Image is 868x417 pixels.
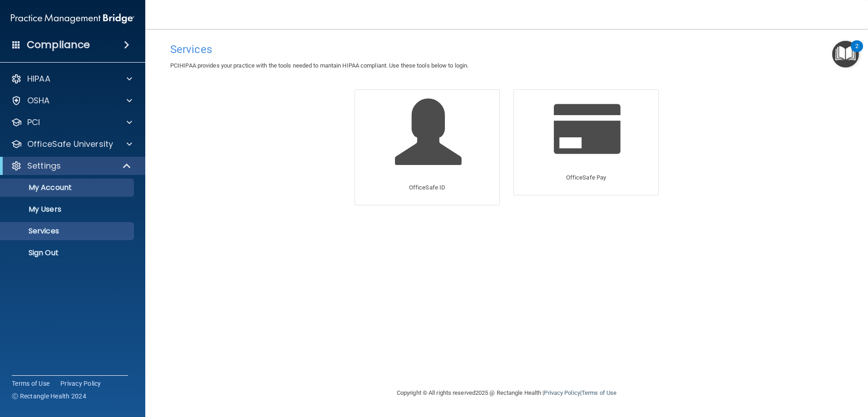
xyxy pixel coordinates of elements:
h4: Services [170,44,843,55]
h4: Compliance [27,39,90,51]
p: PCI [27,117,40,128]
a: OfficeSafe Pay [513,89,659,195]
p: OfficeSafe ID [409,182,445,193]
a: Privacy Policy [60,379,101,388]
p: OfficeSafe Pay [566,172,606,183]
a: Terms of Use [582,389,616,396]
div: Copyright © All rights reserved 2025 @ Rectangle Health | | [341,378,672,407]
iframe: Drift Widget Chat Controller [711,353,857,389]
p: HIPAA [27,73,50,84]
img: PMB logo [11,10,134,28]
span: Ⓒ Rectangle Health 2024 [12,392,86,401]
p: My Users [6,205,130,214]
a: Terms of Use [12,379,49,388]
p: OfficeSafe University [27,139,113,150]
a: PCI [11,117,132,128]
a: OfficeSafe University [11,139,132,150]
div: 2 [855,46,858,58]
p: Sign Out [6,248,130,257]
a: Settings [11,160,132,171]
a: OSHA [11,95,132,106]
button: Open Resource Center, 2 new notifications [832,41,859,68]
span: PCIHIPAA provides your practice with the tools needed to mantain HIPAA compliant. Use these tools... [170,62,469,69]
a: OfficeSafe ID [355,89,500,205]
p: Settings [27,160,61,171]
p: OSHA [27,95,50,106]
a: HIPAA [11,73,132,84]
p: Services [6,227,130,236]
a: Privacy Policy [544,389,580,396]
p: My Account [6,183,130,192]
